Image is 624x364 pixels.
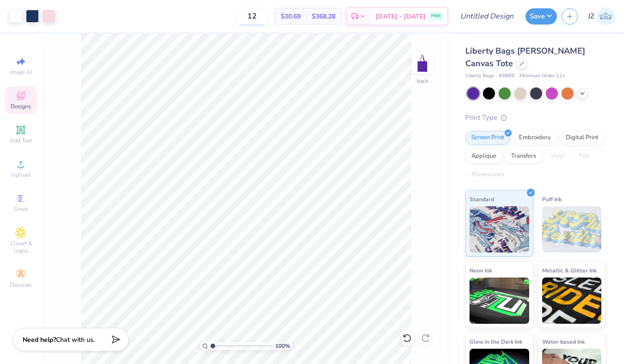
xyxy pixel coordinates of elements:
[470,278,529,324] img: Neon Ink
[10,68,32,76] span: Image AI
[470,337,522,346] span: Glow in the Dark Ink
[465,112,605,123] div: Print Type
[56,335,95,344] span: Chat with us.
[417,77,428,85] div: back
[542,206,602,253] img: Puff Ink
[12,171,30,179] span: Upload
[542,194,562,204] span: Puff Ink
[465,168,510,182] div: Rhinestones
[281,12,301,21] span: $30.69
[542,265,597,275] span: Metallic & Glitter Ink
[525,8,557,25] button: Save
[465,72,494,80] span: Liberty Bags
[588,11,594,22] span: JZ
[11,103,31,110] span: Designs
[470,206,529,253] img: Standard
[431,13,441,19] span: FREE
[453,7,521,25] input: Untitled Design
[519,72,566,80] span: Minimum Order: 12 +
[465,45,585,69] span: Liberty Bags [PERSON_NAME] Canvas Tote
[597,7,615,25] img: Juliana Zawahri
[5,240,37,254] span: Clipart & logos
[470,265,492,275] span: Neon Ink
[234,8,270,25] input: – –
[542,278,602,324] img: Metallic & Glitter Ink
[23,335,56,344] strong: Need help?
[10,137,32,144] span: Add Text
[465,149,502,163] div: Applique
[499,72,515,80] span: # 8860
[542,337,585,346] span: Water based Ink
[312,12,335,21] span: $368.28
[560,131,605,145] div: Digital Print
[505,149,542,163] div: Transfers
[413,54,432,72] img: back
[574,149,595,163] div: Foil
[588,7,615,25] a: JZ
[470,194,494,204] span: Standard
[513,131,557,145] div: Embroidery
[545,149,571,163] div: Vinyl
[376,12,426,21] span: [DATE] - [DATE]
[465,131,510,145] div: Screen Print
[10,281,32,289] span: Decorate
[14,205,28,213] span: Greek
[275,342,290,350] span: 100 %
